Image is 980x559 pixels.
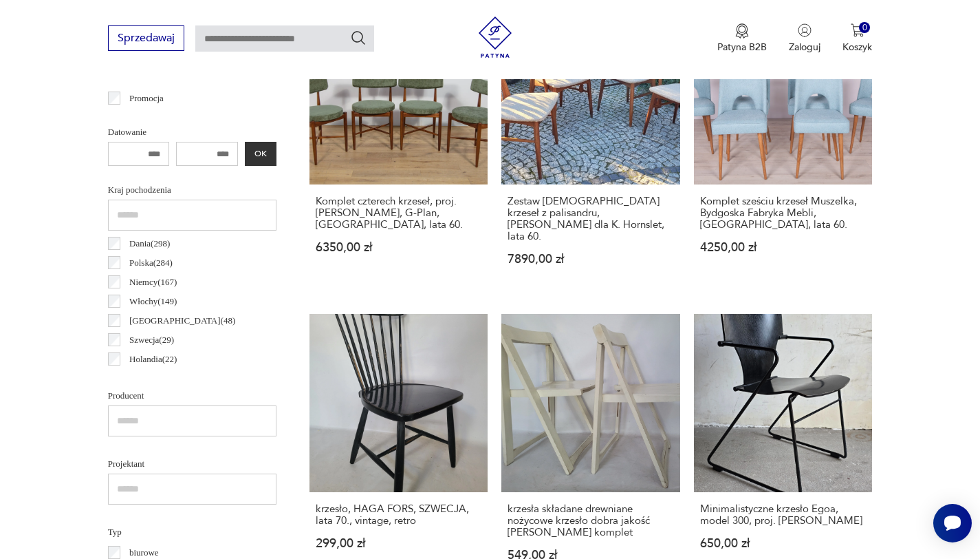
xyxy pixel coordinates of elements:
[798,23,812,37] img: Ikonka użytkownika
[108,34,184,44] a: Sprzedawaj
[700,538,867,549] p: 650,00 zł
[350,30,367,46] button: Szukaj
[842,23,872,54] button: 0Koszyk
[789,41,820,54] p: Zaloguj
[129,333,174,348] p: Szwecja ( 29 )
[129,91,164,106] p: Promocja
[108,525,276,540] p: Typ
[735,23,749,39] img: Ikona medalu
[129,313,235,328] p: [GEOGRAPHIC_DATA] ( 48 )
[108,125,276,140] p: Datowanie
[717,41,767,54] p: Patyna B2B
[717,23,767,54] a: Ikona medaluPatyna B2B
[501,6,680,292] a: KlasykZestaw duńskich krzeseł z palisandru, Niels Koefoed dla K. Hornslet, lata 60.Zestaw [DEMOGR...
[316,196,482,231] h3: Komplet czterech krzeseł, proj. [PERSON_NAME], G-Plan, [GEOGRAPHIC_DATA], lata 60.
[129,294,177,309] p: Włochy ( 149 )
[316,538,482,549] p: 299,00 zł
[475,17,516,58] img: Patyna - sklep z meblami i dekoracjami vintage
[129,236,170,251] p: Dania ( 298 )
[508,503,674,538] h3: krzesła składane drewniane nożycowe krzesło dobra jakość [PERSON_NAME] komplet
[108,388,276,403] p: Producent
[694,6,873,292] a: KlasykKomplet sześciu krzeseł Muszelka, Bydgoska Fabryka Mebli, Polska, lata 60.Komplet sześciu k...
[508,253,674,265] p: 7890,00 zł
[245,142,276,166] button: OK
[129,371,171,386] p: Czechy ( 20 )
[108,25,184,51] button: Sprzedawaj
[851,23,864,37] img: Ikona koszyka
[316,242,482,253] p: 6350,00 zł
[129,352,177,367] p: Holandia ( 22 )
[108,456,276,472] p: Projektant
[859,22,871,34] div: 0
[129,275,177,290] p: Niemcy ( 167 )
[842,41,872,54] p: Koszyk
[933,504,972,542] iframe: Smartsupp widget button
[129,255,173,271] p: Polska ( 284 )
[508,196,674,242] h3: Zestaw [DEMOGRAPHIC_DATA] krzeseł z palisandru, [PERSON_NAME] dla K. Hornslet, lata 60.
[789,23,820,54] button: Zaloguj
[717,23,767,54] button: Patyna B2B
[108,182,276,198] p: Kraj pochodzenia
[700,242,867,253] p: 4250,00 zł
[700,503,867,527] h3: Minimalistyczne krzesło Egoa, model 300, proj. [PERSON_NAME]
[309,6,488,292] a: KlasykKomplet czterech krzeseł, proj. I. Kofod-Larsen, G-Plan, Wielka Brytania, lata 60.Komplet c...
[316,503,482,527] h3: krzesło, HAGA FORS, SZWECJA, lata 70., vintage, retro
[700,196,867,231] h3: Komplet sześciu krzeseł Muszelka, Bydgoska Fabryka Mebli, [GEOGRAPHIC_DATA], lata 60.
